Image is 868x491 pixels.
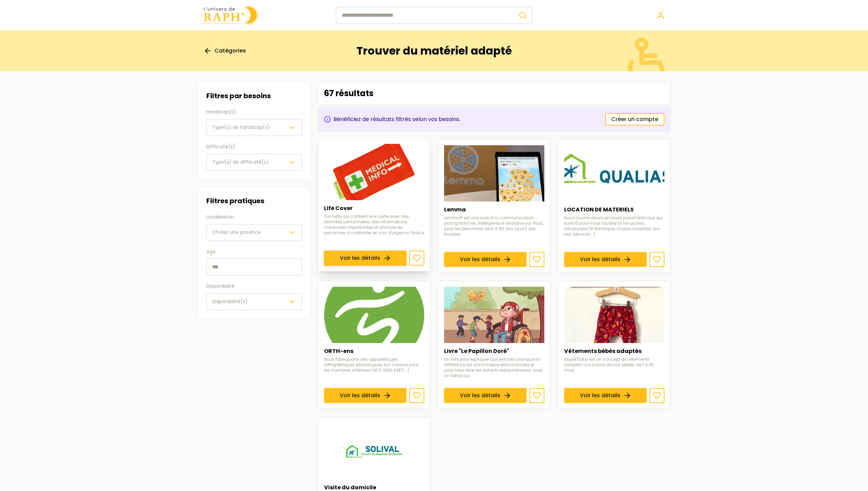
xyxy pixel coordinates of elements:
[215,47,246,55] span: Catégories
[529,252,544,267] button: Ajouter aux favoris
[657,11,665,19] a: Se connecter
[212,298,248,305] span: Disponibilité(s)
[409,388,424,403] button: Ajouter aux favoris
[324,88,373,99] p: 67 résultats
[206,108,302,116] label: Handicap(s)
[206,282,302,291] label: Disponibilité
[206,224,302,241] button: Choisir une province
[206,195,302,206] h3: Filtres pratiques
[529,388,544,403] button: Ajouter aux favoris
[444,252,527,267] a: Voir les détails
[409,251,424,266] button: Ajouter aux favoris
[206,293,302,310] button: Disponibilité(s)
[204,47,246,55] a: Catégories
[212,124,270,131] span: Type(s) de handicap(s)
[206,248,302,256] label: Age
[206,90,302,101] h3: Filtres par besoins
[212,159,269,165] span: Type(s) de difficulté(s)
[564,252,647,267] a: Voir les détails
[356,44,512,57] h1: Trouver du matériel adapté
[206,213,302,221] label: Localisation
[649,252,664,267] button: Ajouter aux favoris
[324,388,407,403] a: Voir les détails
[611,115,658,123] span: Créer un compte
[212,229,261,236] span: Choisir une province
[206,154,302,171] button: Type(s) de difficulté(s)
[605,113,664,125] a: Créer un compte
[444,388,527,403] a: Voir les détails
[513,7,532,24] button: Rechercher
[324,251,407,266] a: Voir les détails
[206,143,302,151] label: Difficulté(s)
[649,388,664,403] button: Ajouter aux favoris
[206,119,302,136] button: Type(s) de handicap(s)
[204,5,258,25] img: Univers de Raph logo
[564,388,647,403] a: Voir les détails
[324,115,460,123] div: Bénéficiez de résultats filtrés selon vos besoins.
